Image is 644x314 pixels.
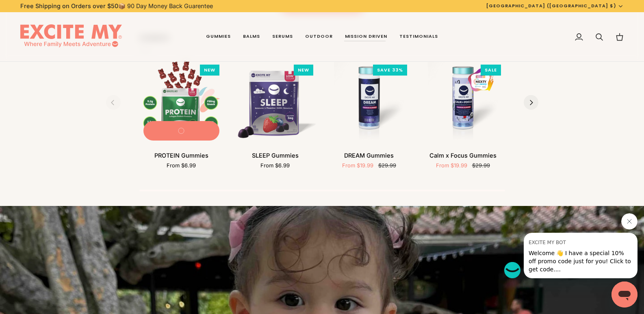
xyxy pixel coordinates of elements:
span: From $6.99 [260,162,290,169]
product-grid-item-variant: 1 Bottle [421,61,505,145]
span: From $19.99 [342,162,373,169]
button: Next [524,95,538,110]
a: Calm x Focus Gummies [421,148,505,170]
a: Calm x Focus Gummies [421,61,505,145]
p: 📦 90 Day Money Back Guarentee [20,2,213,11]
a: Balms [237,12,266,62]
span: Testimonials [399,33,438,40]
p: Calm x Focus Gummies [429,151,497,160]
span: Outdoor [305,33,333,40]
button: [GEOGRAPHIC_DATA] ([GEOGRAPHIC_DATA] $) [480,2,630,9]
a: DREAM Gummies [327,148,411,170]
product-grid-item: DREAM Gummies [327,61,411,170]
div: EXCITE MY BOT says "Welcome 👋 I have a special 10% off promo code just for you! Click to get code... [504,213,637,278]
product-grid-item-variant: 5 Days [233,61,317,145]
div: Save 33% [373,65,407,76]
iframe: Message from EXCITE MY BOT [524,233,637,278]
p: PROTEIN Gummies [154,151,208,160]
product-grid-item: PROTEIN Gummies [139,61,223,170]
button: Quick view [143,121,219,141]
span: Gummies [206,33,231,40]
iframe: Close message from EXCITE MY BOT [621,213,637,230]
p: SLEEP Gummies [252,151,299,160]
a: Mission Driven [339,12,394,62]
span: Serums [272,33,293,40]
span: $29.99 [378,162,396,169]
product-grid-item: SLEEP Gummies [233,61,317,170]
div: NEW [200,65,219,76]
a: DREAM Gummies [327,61,411,145]
iframe: Button to launch messaging window [611,282,637,308]
img: EXCITE MY® [20,24,122,50]
div: SALE [481,65,501,76]
product-grid-item-variant: 1 Bottle [327,61,411,145]
a: Testimonials [393,12,444,62]
a: Gummies [200,12,237,62]
iframe: no content [504,262,520,278]
strong: Free Shipping on Orders over $50 [20,2,118,9]
product-grid-item-variant: 1 Day [139,61,223,145]
span: $29.99 [472,162,490,169]
span: From $6.99 [167,162,196,169]
a: Outdoor [299,12,339,62]
span: From $19.99 [436,162,467,169]
a: SLEEP Gummies [233,61,317,145]
div: NEW [294,65,313,76]
product-grid-item: Calm x Focus Gummies [421,61,505,170]
a: PROTEIN Gummies [139,61,223,145]
p: DREAM Gummies [344,151,394,160]
a: Serums [266,12,299,62]
a: PROTEIN Gummies [139,148,223,170]
a: SLEEP Gummies [233,148,317,170]
span: Balms [243,33,260,40]
span: Mission Driven [345,33,388,40]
